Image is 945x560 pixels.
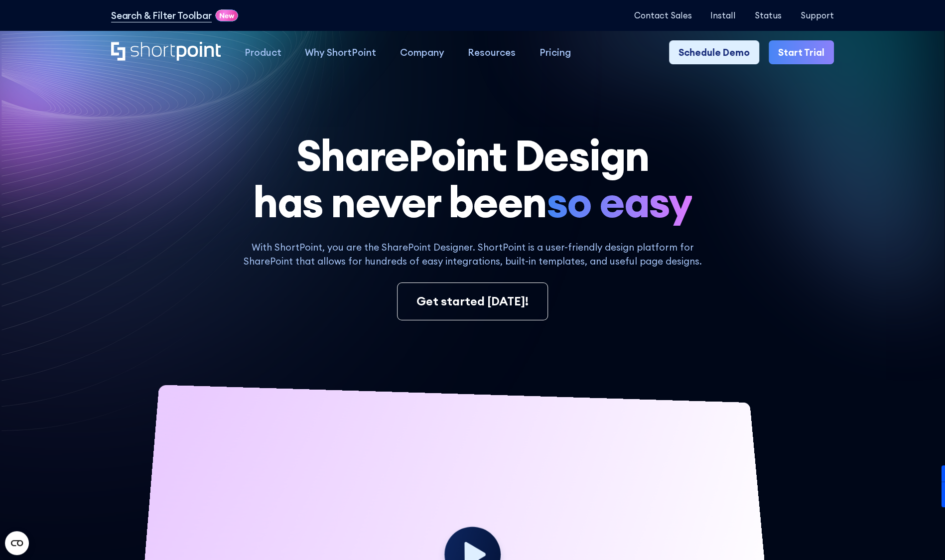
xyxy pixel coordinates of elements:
[293,40,388,64] a: Why ShortPoint
[111,42,221,62] a: Home
[456,40,527,64] a: Resources
[233,240,711,269] p: With ShortPoint, you are the SharePoint Designer. ShortPoint is a user-friendly design platform f...
[233,40,293,64] a: Product
[801,10,834,20] a: Support
[528,40,582,64] a: Pricing
[111,8,212,22] a: Search & Filter Toolbar
[468,45,516,59] div: Resources
[111,133,834,226] h1: SharePoint Design has never been
[416,292,529,310] div: Get started [DATE]!
[546,179,692,226] span: so easy
[710,10,736,20] a: Install
[755,10,782,20] a: Status
[766,444,945,560] iframe: Chat Widget
[5,531,29,555] button: Open CMP widget
[305,45,376,59] div: Why ShortPoint
[388,40,456,64] a: Company
[634,10,691,20] a: Contact Sales
[400,45,444,59] div: Company
[669,40,759,64] a: Schedule Demo
[539,45,570,59] div: Pricing
[766,444,945,560] div: Widget de chat
[245,45,281,59] div: Product
[769,40,834,64] a: Start Trial
[397,282,548,320] a: Get started [DATE]!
